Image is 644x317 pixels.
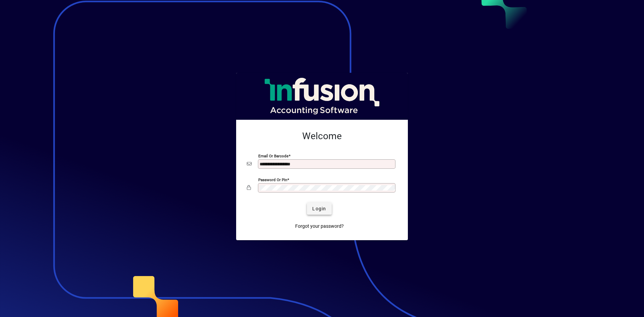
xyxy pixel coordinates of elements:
mat-label: Password or Pin [258,177,287,182]
mat-label: Email or Barcode [258,154,288,158]
span: Login [312,205,326,212]
span: Forgot your password? [295,223,344,230]
a: Forgot your password? [292,220,346,232]
button: Login [307,203,331,215]
h2: Welcome [247,130,397,142]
